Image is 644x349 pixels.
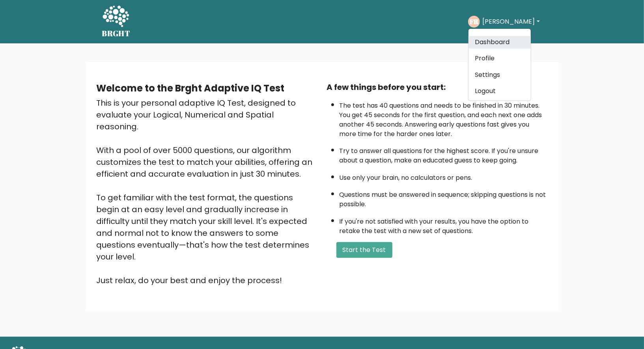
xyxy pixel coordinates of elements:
[340,186,548,209] li: Questions must be answered in sequence; skipping questions is not possible.
[340,213,548,236] li: If you're not satisfied with your results, you have the option to retake the test with a new set ...
[469,36,531,49] a: Dashboard
[469,69,531,81] a: Settings
[340,169,548,183] li: Use only your brain, no calculators or pens.
[327,81,548,93] div: A few things before you start:
[469,85,531,97] a: Logout
[97,82,285,95] b: Welcome to the Brght Adaptive IQ Test
[97,97,317,286] div: This is your personal adaptive IQ Test, designed to evaluate your Logical, Numerical and Spatial ...
[340,142,548,165] li: Try to answer all questions for the highest score. If you're unsure about a question, make an edu...
[336,242,392,258] button: Start the Test
[470,17,479,26] text: FR
[102,3,131,40] a: BRGHT
[469,52,531,65] a: Profile
[102,29,131,38] h5: BRGHT
[340,97,548,139] li: The test has 40 questions and needs to be finished in 30 minutes. You get 45 seconds for the firs...
[480,17,542,27] button: [PERSON_NAME]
